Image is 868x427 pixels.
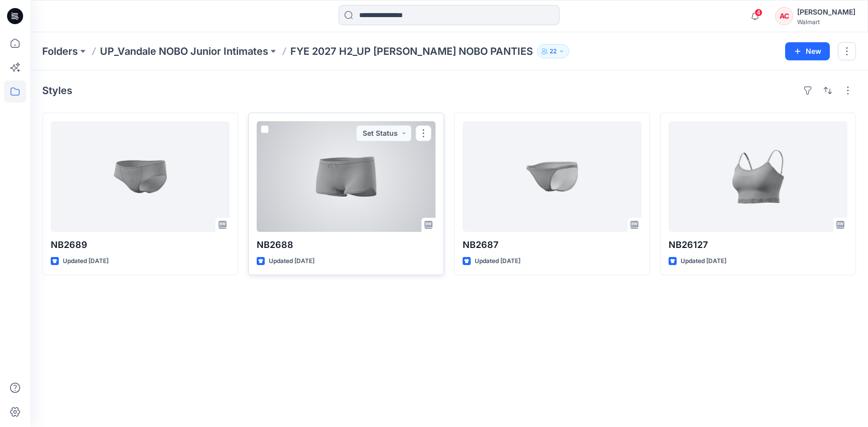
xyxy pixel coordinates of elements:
a: NB26127 [669,121,847,232]
p: Updated [DATE] [681,256,726,267]
a: NB2687 [463,121,641,232]
p: NB26127 [669,238,847,252]
p: NB2687 [463,238,641,252]
h4: Styles [42,84,72,97]
p: NB2688 [257,238,436,252]
div: [PERSON_NAME] [797,6,855,18]
p: Updated [DATE] [475,256,520,267]
p: Updated [DATE] [269,256,314,267]
p: NB2689 [51,238,230,252]
a: NB2688 [257,121,436,232]
p: FYE 2027 H2_UP [PERSON_NAME] NOBO PANTIES [290,44,533,58]
a: Folders [42,44,78,58]
div: AC [775,7,793,25]
a: UP_Vandale NOBO Junior Intimates [100,44,268,58]
p: Updated [DATE] [63,256,108,267]
span: 4 [754,9,763,17]
button: New [785,42,830,60]
p: 22 [550,46,557,57]
button: 22 [537,44,569,58]
div: Walmart [797,18,855,26]
a: NB2689 [51,121,230,232]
